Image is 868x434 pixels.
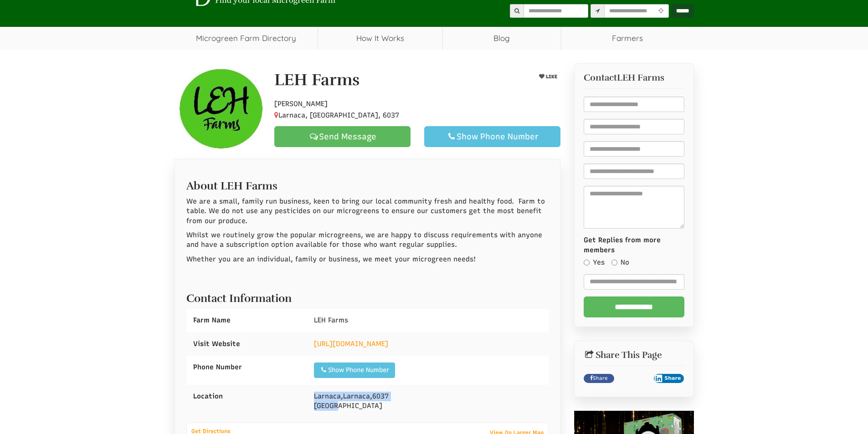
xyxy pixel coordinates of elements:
[584,73,684,83] h3: Contact
[274,126,411,147] a: Send Message
[175,159,561,159] ul: Profile Tabs
[656,8,666,14] i: Use Current Location
[611,258,629,267] label: No
[372,392,389,400] span: 6037
[175,63,267,154] img: Contact LEH Farms
[443,27,561,50] a: Blog
[186,230,549,250] p: Whilst we routinely grow the popular microgreens, we are happy to discuss requirements with anyon...
[307,385,549,418] div: , , [GEOGRAPHIC_DATA]
[274,100,328,108] span: [PERSON_NAME]
[584,258,605,267] label: Yes
[186,175,549,192] h2: About LEH Farms
[561,27,694,50] span: Farmers
[654,374,684,383] button: Share
[619,374,649,374] iframe: X Post Button
[584,260,590,266] input: Yes
[186,356,307,379] div: Phone Number
[611,260,617,266] input: No
[186,255,549,264] p: Whether you are an individual, family or business, we meet your microgreen needs!
[318,27,442,50] a: How It Works
[274,71,360,89] h1: LEH Farms
[617,73,664,83] span: LEH Farms
[584,235,684,255] label: Get Replies from more members
[320,366,389,375] div: Show Phone Number
[314,392,341,400] span: Larnaca
[544,74,557,80] span: LIKE
[584,374,614,383] a: Share
[314,316,348,324] span: LEH Farms
[175,27,318,50] a: Microgreen Farm Directory
[343,392,370,400] span: Larnaca
[584,350,684,360] h2: Share This Page
[186,385,307,408] div: Location
[186,309,307,332] div: Farm Name
[186,197,549,226] p: We are a small, family run business, keen to bring our local community fresh and healthy food. Fa...
[314,340,388,348] a: [URL][DOMAIN_NAME]
[536,71,560,82] button: LIKE
[274,111,399,119] span: Larnaca, [GEOGRAPHIC_DATA], 6037
[186,332,307,356] div: Visit Website
[186,288,549,304] h2: Contact Information
[432,131,553,142] div: Show Phone Number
